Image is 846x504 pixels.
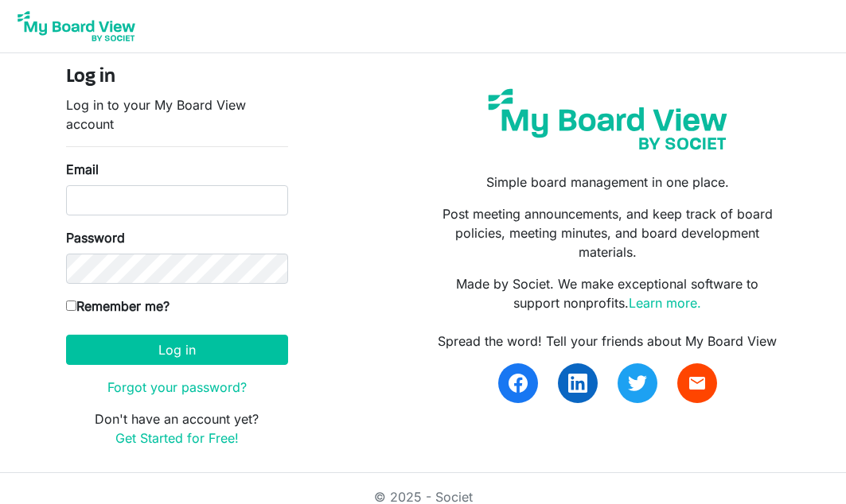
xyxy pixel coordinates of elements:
[13,6,140,46] img: My Board View Logo
[66,228,125,247] label: Password
[66,300,76,311] input: Remember me?
[66,160,99,179] label: Email
[435,274,780,312] p: Made by Societ. We make exceptional software to support nonprofits.
[66,335,288,365] button: Log in
[435,331,780,351] div: Spread the word! Tell your friends about My Board View
[435,204,780,262] p: Post meeting announcements, and keep track of board policies, meeting minutes, and board developm...
[478,79,738,160] img: my-board-view-societ.svg
[115,430,239,446] a: Get Started for Free!
[66,409,288,448] p: Don't have an account yet?
[66,95,288,134] p: Log in to your My Board View account
[509,374,528,393] img: facebook.svg
[107,379,247,395] a: Forgot your password?
[66,297,170,316] label: Remember me?
[628,374,647,393] img: twitter.svg
[688,374,707,393] span: email
[435,173,780,192] p: Simple board management in one place.
[629,295,701,311] a: Learn more.
[568,374,587,393] img: linkedin.svg
[66,66,288,89] h4: Log in
[677,363,717,403] a: email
